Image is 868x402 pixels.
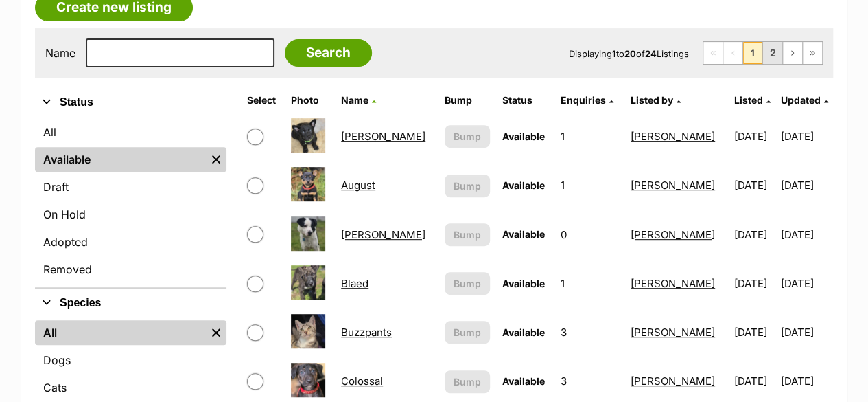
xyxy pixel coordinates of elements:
td: 0 [555,211,624,258]
span: translation missing: en.admin.listings.index.attributes.enquiries [561,94,606,106]
button: Bump [445,321,489,344]
td: [DATE] [729,161,779,209]
a: [PERSON_NAME] [631,375,715,388]
button: Bump [445,223,489,246]
span: Bump [454,179,481,193]
td: 1 [555,113,624,160]
td: 1 [555,260,624,307]
a: Dogs [35,348,226,372]
button: Bump [445,125,489,148]
td: [DATE] [781,260,832,307]
td: [DATE] [781,113,832,160]
td: [DATE] [781,161,832,209]
a: All [35,320,206,345]
td: 1 [555,161,624,209]
span: Bump [454,325,481,339]
a: Adopted [35,230,226,254]
a: Removed [35,257,226,282]
a: On Hold [35,202,226,227]
a: Remove filter [206,147,226,172]
a: [PERSON_NAME] [631,228,715,241]
span: Bump [454,227,481,242]
span: Available [502,375,545,387]
th: Photo [285,89,334,111]
a: Cats [35,375,226,400]
span: Updated [781,94,821,106]
td: [DATE] [781,211,832,258]
strong: 20 [624,48,636,59]
th: Select [242,89,284,111]
td: [DATE] [729,309,779,356]
input: Search [285,39,372,67]
div: Status [35,117,226,287]
strong: 1 [612,48,616,59]
a: August [341,179,375,192]
th: Status [497,89,554,111]
a: Last page [803,42,822,64]
a: [PERSON_NAME] [631,179,715,192]
strong: 24 [645,48,657,59]
a: Updated [781,94,828,106]
span: Listed [734,94,763,106]
button: Bump [445,370,489,393]
a: Remove filter [206,320,226,345]
span: Available [502,179,545,191]
label: Name [45,47,75,59]
a: Enquiries [561,94,613,106]
span: Available [502,278,545,289]
span: First page [703,42,723,64]
span: Displaying to of Listings [569,48,689,59]
a: Page 2 [763,42,782,64]
button: Bump [445,272,489,295]
a: Colossal [341,375,383,388]
button: Species [35,294,226,312]
span: Bump [454,129,481,144]
a: Available [35,147,206,172]
nav: Pagination [703,41,823,65]
td: [DATE] [729,260,779,307]
td: [DATE] [729,211,779,258]
span: Listed by [631,94,673,106]
button: Bump [445,175,489,197]
span: Bump [454,276,481,291]
th: Bump [439,89,495,111]
a: Next page [783,42,802,64]
span: Available [502,326,545,338]
span: Previous page [723,42,742,64]
td: 3 [555,309,624,356]
a: Buzzpants [341,326,392,339]
a: Listed by [631,94,681,106]
a: [PERSON_NAME] [631,130,715,143]
span: Page 1 [743,42,762,64]
span: Available [502,228,545,240]
a: Name [341,94,376,106]
span: Bump [454,375,481,389]
button: Status [35,93,226,111]
a: Listed [734,94,771,106]
a: [PERSON_NAME] [631,326,715,339]
a: Blaed [341,277,368,290]
td: [DATE] [729,113,779,160]
a: Draft [35,175,226,199]
a: [PERSON_NAME] [341,228,425,241]
a: [PERSON_NAME] [341,130,425,143]
span: Name [341,94,368,106]
span: Available [502,131,545,142]
a: [PERSON_NAME] [631,277,715,290]
td: [DATE] [781,309,832,356]
a: All [35,120,226,144]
